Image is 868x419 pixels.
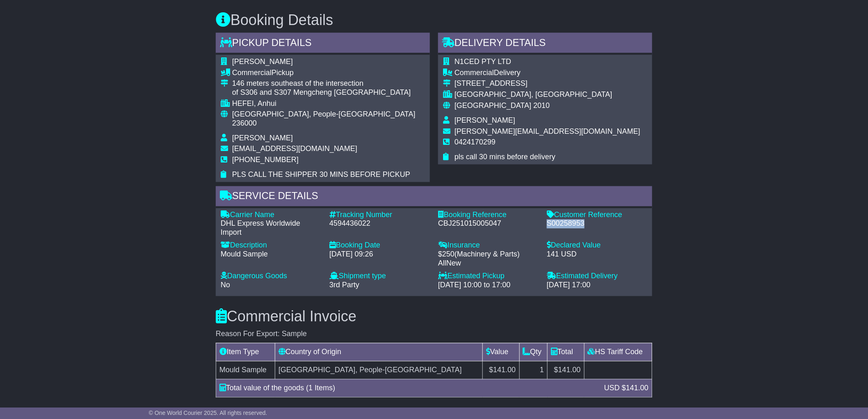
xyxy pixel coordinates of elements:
[275,361,483,379] td: [GEOGRAPHIC_DATA], People-[GEOGRAPHIC_DATA]
[455,69,640,78] div: Delivery
[547,250,647,259] div: 141 USD
[329,241,430,250] div: Booking Date
[600,383,653,394] div: USD $141.00
[232,69,272,77] span: Commercial
[547,211,647,220] div: Customer Reference
[232,145,357,153] span: [EMAIL_ADDRESS][DOMAIN_NAME]
[438,250,539,268] div: $ ( )
[438,259,539,268] div: AllNew
[221,281,230,289] span: No
[232,79,425,88] div: 146 meters southeast of the intersection
[216,186,652,208] div: Service Details
[547,220,647,229] div: S00258953
[455,138,496,146] span: 0424170299
[455,101,531,110] span: [GEOGRAPHIC_DATA]
[455,127,640,135] span: [PERSON_NAME][EMAIL_ADDRESS][DOMAIN_NAME]
[232,110,416,118] span: [GEOGRAPHIC_DATA], People-[GEOGRAPHIC_DATA]
[329,281,359,289] span: 3rd Party
[584,343,652,361] td: HS Tariff Code
[232,57,293,66] span: [PERSON_NAME]
[547,281,647,290] div: [DATE] 17:00
[232,69,425,78] div: Pickup
[232,88,425,97] div: of S306 and S307 Mengcheng [GEOGRAPHIC_DATA]
[455,79,640,88] div: [STREET_ADDRESS]
[438,220,539,229] div: CBJ251015005047
[329,250,430,259] div: [DATE] 09:26
[221,241,321,250] div: Description
[442,250,455,259] span: 250
[216,33,430,55] div: Pickup Details
[221,250,321,259] div: Mould Sample
[216,12,652,28] h3: Booking Details
[438,33,652,55] div: Delivery Details
[457,250,517,259] span: Machinery & Parts
[232,171,410,179] span: PLS CALL THE SHIPPER 30 MINS BEFORE PICKUP
[519,343,548,361] td: Qty
[455,57,511,66] span: N1CED PTY LTD
[216,309,652,325] h3: Commercial Invoice
[455,90,640,99] div: [GEOGRAPHIC_DATA], [GEOGRAPHIC_DATA]
[438,241,539,250] div: Insurance
[221,211,321,220] div: Carrier Name
[221,272,321,281] div: Dangerous Goods
[275,343,483,361] td: Country of Origin
[483,361,520,379] td: $141.00
[329,211,430,220] div: Tracking Number
[215,383,600,394] div: Total value of the goods (1 Items)
[232,156,299,164] span: [PHONE_NUMBER]
[483,343,520,361] td: Value
[216,343,275,361] td: Item Type
[547,241,647,250] div: Declared Value
[329,220,430,229] div: 4594436022
[438,211,539,220] div: Booking Reference
[438,272,539,281] div: Estimated Pickup
[455,116,515,124] span: [PERSON_NAME]
[221,220,321,237] div: DHL Express Worldwide Import
[455,153,555,161] span: pls call 30 mins before delivery
[548,361,585,379] td: $141.00
[329,272,430,281] div: Shipment type
[216,330,652,339] div: Reason For Export: Sample
[149,410,267,416] span: © One World Courier 2025. All rights reserved.
[216,361,275,379] td: Mould Sample
[533,101,550,110] span: 2010
[455,69,494,77] span: Commercial
[232,99,425,108] div: HEFEI, Anhui
[232,134,293,142] span: [PERSON_NAME]
[232,119,257,127] span: 236000
[438,281,539,290] div: [DATE] 10:00 to 17:00
[547,272,647,281] div: Estimated Delivery
[519,361,548,379] td: 1
[548,343,585,361] td: Total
